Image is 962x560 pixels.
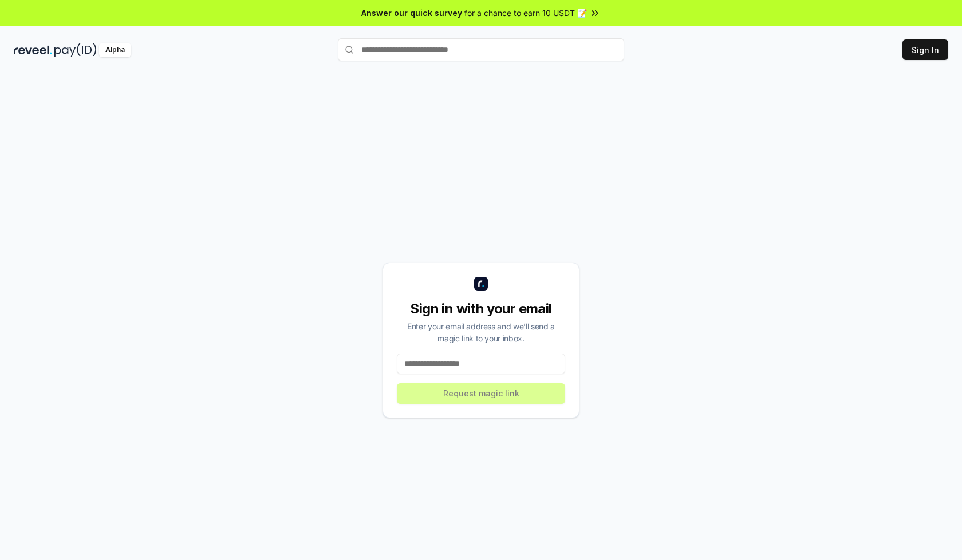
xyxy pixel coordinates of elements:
[902,39,948,60] button: Sign In
[99,43,131,57] div: Alpha
[397,320,565,344] div: Enter your email address and we’ll send a magic link to your inbox.
[464,7,587,19] span: for a chance to earn 10 USDT 📝
[14,43,52,57] img: reveel_dark
[54,43,97,57] img: pay_id
[397,300,565,318] div: Sign in with your email
[474,277,488,291] img: logo_small
[361,7,462,19] span: Answer our quick survey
